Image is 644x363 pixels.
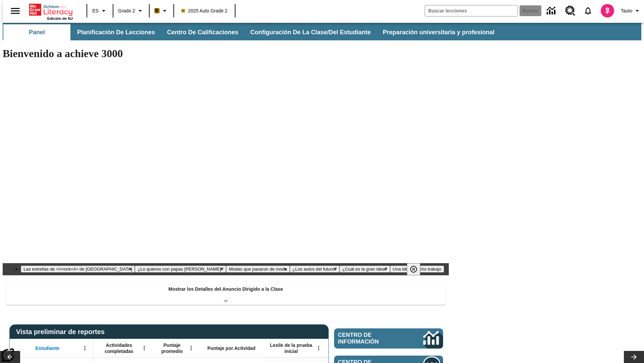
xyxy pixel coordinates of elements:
button: Diapositiva 3 Modas que pasaron de moda [226,266,289,273]
div: Mostrar los Detalles del Anuncio Dirigido a la Clase [6,282,445,305]
span: 2025 Auto Grade 2 [181,7,228,14]
button: Preparación universitaria y profesional [377,24,500,40]
span: Centro de información [338,332,401,345]
button: Centro de calificaciones [162,24,244,40]
input: Buscar campo [425,5,518,16]
span: B [155,6,159,15]
div: Portada [29,2,73,21]
button: Lenguaje: ES, Selecciona un idioma [89,5,111,17]
button: Diapositiva 5 ¿Cuál es la gran idea? [339,266,390,273]
button: Abrir menú [139,343,149,353]
a: Centro de información [543,2,561,20]
button: Pausar [407,263,420,275]
div: Subbarra de navegación [3,24,500,40]
span: Grado 2 [118,7,135,14]
button: Boost El color de la clase es anaranjado claro. Cambiar el color de la clase. [152,5,171,17]
a: Centro de información [334,328,443,349]
a: Notificaciones [579,2,597,19]
span: ES [92,7,99,14]
button: Grado: Grado 2, Elige un grado [115,5,147,17]
button: Diapositiva 6 Una idea, mucho trabajo [390,266,444,273]
span: Puntaje promedio [156,342,188,354]
button: Abrir menú [186,343,196,353]
span: Edición de NJ [47,16,73,21]
span: Tauto [621,7,632,14]
div: Subbarra de navegación [3,23,641,40]
button: Diapositiva 1 Las estrellas de <i>rock</i> de Madagascar [21,266,135,273]
p: Mostrar los Detalles del Anuncio Dirigido a la Clase [168,286,283,293]
button: Diapositiva 2 ¿Lo quieres con papas fritas? [135,266,226,273]
a: Portada [29,3,73,16]
button: Escoja un nuevo avatar [597,2,618,19]
img: avatar image [601,4,614,17]
button: Diapositiva 4 ¿Los autos del futuro? [290,266,340,273]
button: Configuración de la clase/del estudiante [245,24,376,40]
button: Abrir menú [80,343,90,353]
button: Perfil/Configuración [618,5,644,17]
button: Abrir menú [314,343,324,353]
span: Puntaje por Actividad [207,345,255,351]
span: Actividades completadas [97,342,141,354]
button: Planificación de lecciones [72,24,160,40]
h1: Bienvenido a achieve 3000 [3,47,449,60]
button: Carrusel de lecciones, seguir [624,351,644,363]
a: Centro de recursos, Se abrirá en una pestaña nueva. [561,2,579,20]
div: Pausar [407,263,427,275]
span: Lexile de la prueba inicial [267,342,316,354]
button: Panel [3,24,70,40]
span: Vista preliminar de reportes [16,328,108,336]
span: Estudiante [36,345,60,351]
button: Abrir el menú lateral [5,1,25,21]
